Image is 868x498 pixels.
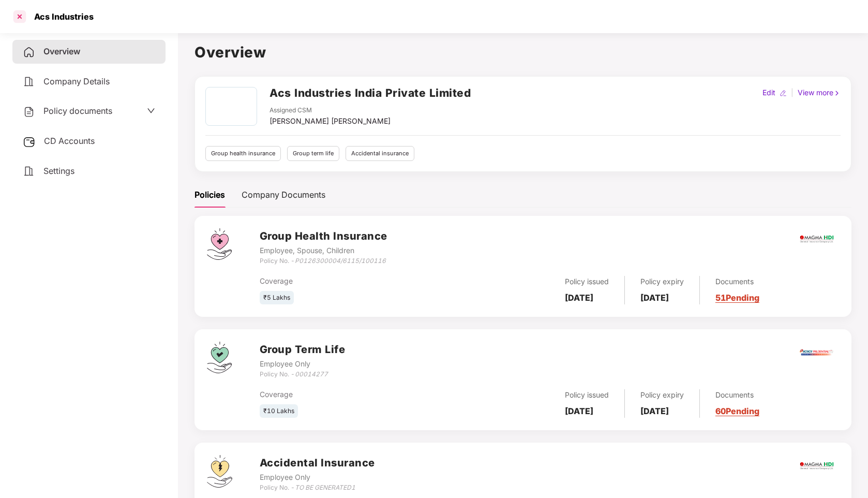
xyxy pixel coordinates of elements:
[207,342,232,373] img: svg+xml;base64,PHN2ZyB4bWxucz0iaHR0cDovL3d3dy53My5vcmcvMjAwMC9zdmciIHdpZHRoPSI0Ny43MTQiIGhlaWdodD...
[28,11,94,22] div: Acs Industries
[43,46,80,56] span: Overview
[260,472,375,483] div: Employee Only
[640,406,669,416] b: [DATE]
[194,188,225,201] div: Policies
[640,292,669,303] b: [DATE]
[799,221,835,257] img: magma.png
[260,370,346,379] div: Policy No. -
[260,389,453,400] div: Coverage
[205,146,281,161] div: Group health insurance
[43,166,74,176] span: Settings
[715,406,759,416] a: 60 Pending
[44,136,95,146] span: CD Accounts
[799,334,835,371] img: iciciprud.png
[295,484,355,491] i: TO BE GENERATED1
[565,389,609,401] div: Policy issued
[796,87,843,98] div: View more
[760,87,777,98] div: Edit
[23,76,35,88] img: svg+xml;base64,PHN2ZyB4bWxucz0iaHR0cDovL3d3dy53My5vcmcvMjAwMC9zdmciIHdpZHRoPSIyNCIgaGVpZ2h0PSIyNC...
[260,256,387,266] div: Policy No. -
[270,84,471,101] h2: Acs Industries India Private Limited
[194,41,851,64] h1: Overview
[640,276,684,287] div: Policy expiry
[833,90,841,97] img: rightIcon
[260,358,346,370] div: Employee Only
[147,107,155,115] span: down
[260,342,346,358] h3: Group Term Life
[287,146,339,161] div: Group term life
[260,245,387,256] div: Employee, Spouse, Children
[715,389,759,401] div: Documents
[23,106,35,118] img: svg+xml;base64,PHN2ZyB4bWxucz0iaHR0cDovL3d3dy53My5vcmcvMjAwMC9zdmciIHdpZHRoPSIyNCIgaGVpZ2h0PSIyNC...
[565,292,593,303] b: [DATE]
[270,115,391,127] div: [PERSON_NAME] [PERSON_NAME]
[715,276,759,287] div: Documents
[640,389,684,401] div: Policy expiry
[789,87,796,98] div: |
[260,404,298,418] div: ₹10 Lakhs
[565,276,609,287] div: Policy issued
[260,483,375,493] div: Policy No. -
[43,106,112,116] span: Policy documents
[346,146,414,161] div: Accidental insurance
[260,275,453,287] div: Coverage
[207,455,232,488] img: svg+xml;base64,PHN2ZyB4bWxucz0iaHR0cDovL3d3dy53My5vcmcvMjAwMC9zdmciIHdpZHRoPSI0OS4zMjEiIGhlaWdodD...
[295,370,328,378] i: 00014277
[270,106,391,115] div: Assigned CSM
[207,228,232,260] img: svg+xml;base64,PHN2ZyB4bWxucz0iaHR0cDovL3d3dy53My5vcmcvMjAwMC9zdmciIHdpZHRoPSI0Ny43MTQiIGhlaWdodD...
[23,136,36,148] img: svg+xml;base64,PHN2ZyB3aWR0aD0iMjUiIGhlaWdodD0iMjQiIHZpZXdCb3g9IjAgMCAyNSAyNCIgZmlsbD0ibm9uZSIgeG...
[260,291,294,305] div: ₹5 Lakhs
[295,257,386,265] i: P0126300004/6115/100116
[23,165,35,178] img: svg+xml;base64,PHN2ZyB4bWxucz0iaHR0cDovL3d3dy53My5vcmcvMjAwMC9zdmciIHdpZHRoPSIyNCIgaGVpZ2h0PSIyNC...
[260,455,375,471] h3: Accidental Insurance
[565,406,593,416] b: [DATE]
[43,76,110,86] span: Company Details
[715,292,759,303] a: 51 Pending
[799,448,835,484] img: magma.png
[260,228,387,244] h3: Group Health Insurance
[242,188,325,201] div: Company Documents
[23,46,35,58] img: svg+xml;base64,PHN2ZyB4bWxucz0iaHR0cDovL3d3dy53My5vcmcvMjAwMC9zdmciIHdpZHRoPSIyNCIgaGVpZ2h0PSIyNC...
[780,90,787,97] img: editIcon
